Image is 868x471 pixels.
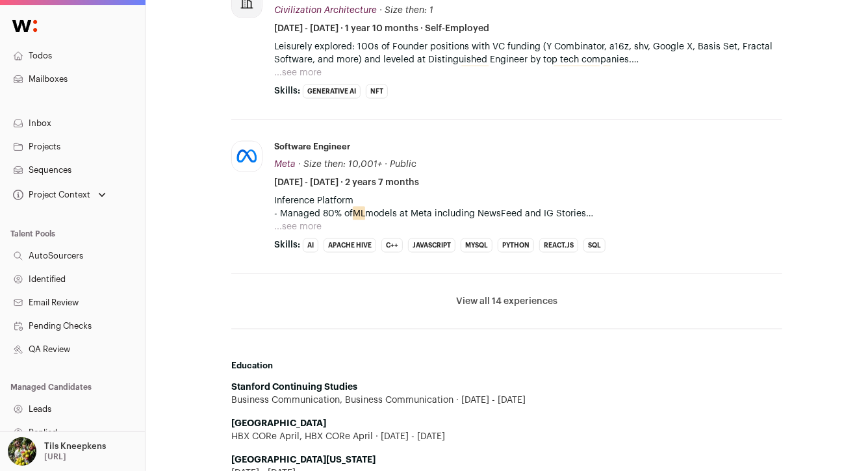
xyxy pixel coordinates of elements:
span: Meta [274,160,296,169]
strong: [GEOGRAPHIC_DATA][US_STATE] [231,456,376,465]
div: HBX CORe April, HBX CORe April [231,431,782,444]
span: [DATE] - [DATE] [453,394,526,407]
h2: Education [231,361,782,371]
img: Wellfound [5,13,44,39]
span: Skills: [274,84,300,97]
button: View all 14 experiences [456,295,557,308]
mark: Crypto [461,66,489,80]
mark: AI [603,66,611,80]
button: ...see more [274,220,322,233]
mark: ML [353,207,365,221]
button: Open dropdown [10,186,108,204]
mark: Generative [554,66,600,80]
li: SQL [583,238,606,253]
li: JavaScript [408,238,455,253]
img: afd10b684991f508aa7e00cdd3707b66af72d1844587f95d1f14570fec7d3b0c.jpg [232,142,262,172]
div: Project Context [10,190,90,200]
li: MySQL [461,238,492,253]
p: Leisurely explored: 100s of Founder positions with VC funding (Y Combinator, a16z, shv, Google X,... [274,40,782,66]
span: · [385,158,387,171]
div: Software Engineer [274,141,350,153]
li: Generative AI [303,84,361,99]
span: Public [390,160,416,169]
span: [DATE] - [DATE] · 1 year 10 months · Self-Employed [274,22,489,35]
p: Inference Platform - Managed 80% of models at Meta including NewsFeed and IG Stories [274,194,782,220]
li: Python [498,238,534,253]
p: Tils Kneepkens [44,441,106,452]
li: NFT [366,84,388,99]
button: Open dropdown [5,437,108,466]
img: 6689865-medium_jpg [8,437,36,466]
p: [URL] [44,452,66,462]
strong: Stanford Continuing Studies [231,383,357,392]
span: [DATE] - [DATE] [373,431,445,444]
li: AI [303,238,318,253]
div: Business Communication, Business Communication [231,394,782,407]
li: C++ [381,238,403,253]
li: React.js [539,238,578,253]
span: [DATE] - [DATE] · 2 years 7 months [274,176,419,189]
span: · Size then: 10,001+ [298,160,382,169]
button: ...see more [274,66,322,79]
span: · Size then: 1 [379,6,433,15]
strong: [GEOGRAPHIC_DATA] [231,420,326,429]
span: Civilization Architecture [274,6,377,15]
span: Skills: [274,238,300,251]
li: Apache Hive [324,238,376,253]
